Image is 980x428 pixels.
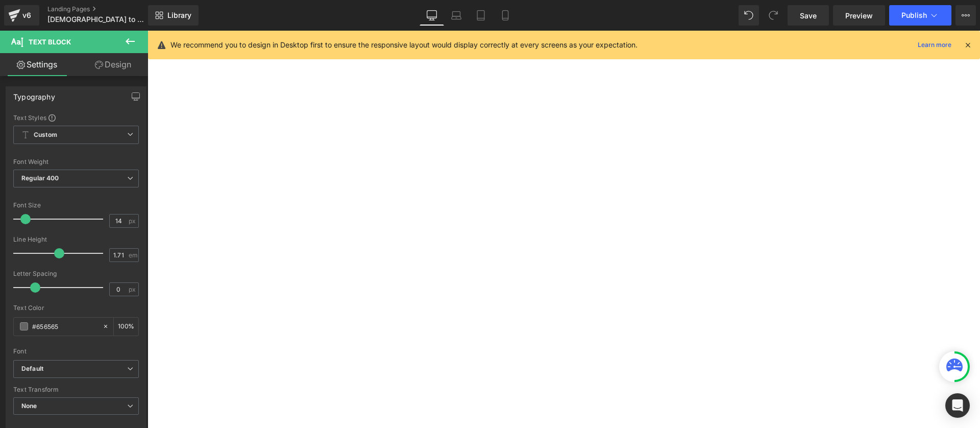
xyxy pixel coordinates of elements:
[13,236,139,243] div: Line Height
[800,10,817,21] span: Save
[901,11,927,19] span: Publish
[4,5,39,26] a: v6
[13,158,139,165] div: Font Weight
[34,131,57,139] b: Custom
[29,38,71,46] span: Text Block
[21,402,37,410] b: None
[114,318,138,336] div: %
[32,321,97,332] input: Color
[13,113,139,122] div: Text Styles
[833,5,885,26] a: Preview
[13,202,139,209] div: Font Size
[129,218,137,224] span: px
[129,286,137,293] span: px
[763,5,783,26] button: Redo
[170,39,638,51] p: We recommend you to design in Desktop first to ensure the responsive layout would display correct...
[21,365,43,373] i: Default
[13,386,139,393] div: Text Transform
[13,270,139,277] div: Letter Spacing
[129,252,137,258] span: em
[13,304,139,312] div: Text Color
[955,5,976,26] button: More
[945,393,970,418] div: Open Intercom Messenger
[420,5,444,26] a: Desktop
[167,11,191,20] span: Library
[20,9,33,22] div: v6
[13,87,55,101] div: Typography
[444,5,469,26] a: Laptop
[47,15,145,23] span: [DEMOGRAPHIC_DATA] to [PERSON_NAME] Conference
[76,53,150,76] a: Design
[889,5,951,26] button: Publish
[739,5,759,26] button: Undo
[845,10,873,21] span: Preview
[148,5,199,26] a: New Library
[914,39,955,51] a: Learn more
[21,174,59,182] b: Regular 400
[47,5,165,13] a: Landing Pages
[469,5,493,26] a: Tablet
[13,348,139,355] div: Font
[493,5,518,26] a: Mobile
